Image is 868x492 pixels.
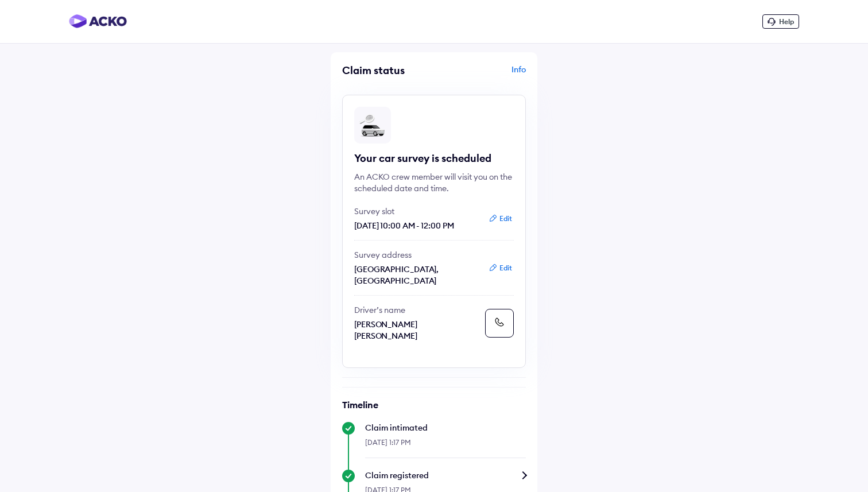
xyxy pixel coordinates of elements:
h6: Timeline [342,399,526,410]
div: Your car survey is scheduled [354,152,514,165]
p: Survey address [354,249,480,261]
button: Edit [485,262,516,274]
div: Info [437,64,526,86]
p: [DATE] 10:00 AM - 12:00 PM [354,220,480,231]
div: Claim registered [365,470,526,481]
img: horizontal-gradient.png [69,14,127,28]
p: Driver’s name [354,304,480,316]
p: [GEOGRAPHIC_DATA], [GEOGRAPHIC_DATA] [354,264,480,286]
p: Survey slot [354,206,480,217]
div: Claim intimated [365,422,526,433]
span: Help [779,17,794,26]
div: [DATE] 1:17 PM [365,433,526,458]
div: An ACKO crew member will visit you on the scheduled date and time. [354,171,514,194]
p: [PERSON_NAME] [PERSON_NAME] [354,319,480,342]
div: Claim status [342,64,431,77]
button: Edit [485,213,516,224]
